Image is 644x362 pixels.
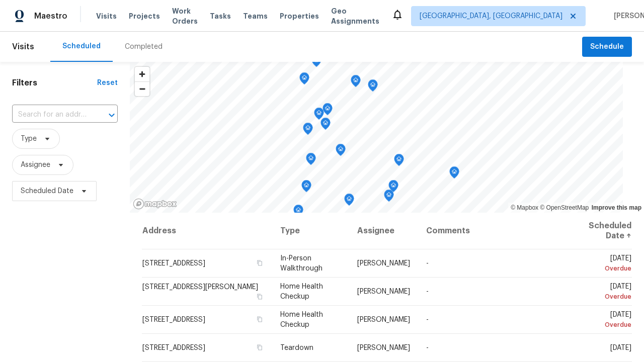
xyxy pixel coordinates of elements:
a: Mapbox homepage [133,198,177,210]
span: [DATE] [573,283,631,302]
button: Copy Address [255,258,264,267]
div: Completed [125,42,163,52]
span: Home Health Checkup [280,283,323,300]
span: Schedule [590,41,624,53]
div: Map marker [368,79,378,95]
div: Map marker [384,190,394,205]
div: Scheduled [62,41,101,51]
div: Map marker [449,166,459,182]
span: Tasks [210,13,231,20]
span: Geo Assignments [331,6,379,26]
button: Copy Address [255,292,264,301]
button: Open [105,108,119,122]
span: [STREET_ADDRESS] [142,260,205,267]
span: Visits [96,11,117,21]
span: [PERSON_NAME] [357,288,410,295]
div: Overdue [573,320,631,330]
span: - [426,316,429,323]
div: Map marker [311,55,321,70]
div: Map marker [320,118,331,133]
span: [PERSON_NAME] [357,344,410,351]
span: [GEOGRAPHIC_DATA], [GEOGRAPHIC_DATA] [420,11,562,21]
span: [PERSON_NAME] [357,316,410,323]
button: Copy Address [255,343,264,352]
canvas: Map [130,62,623,213]
div: Reset [97,78,118,88]
span: [STREET_ADDRESS] [142,344,205,351]
th: Type [272,213,349,249]
div: Map marker [394,154,404,169]
div: Map marker [306,153,316,168]
th: Scheduled Date ↑ [565,213,632,249]
th: Comments [418,213,565,249]
span: Properties [280,11,319,21]
span: Work Orders [172,6,198,26]
div: Map marker [323,103,333,119]
span: [STREET_ADDRESS] [142,316,205,323]
div: Overdue [573,263,631,274]
span: - [426,288,429,295]
a: Improve this map [592,204,641,211]
button: Schedule [582,37,632,57]
span: In-Person Walkthrough [280,255,323,272]
span: [PERSON_NAME] [357,260,410,267]
button: Zoom out [135,81,149,96]
span: Assignee [21,160,50,170]
span: Teardown [280,344,313,351]
h1: Filters [12,78,97,88]
div: Map marker [293,205,303,220]
div: Overdue [573,292,631,302]
input: Search for an address... [12,107,90,123]
a: OpenStreetMap [540,204,589,211]
th: Address [142,213,272,249]
div: Map marker [388,180,398,196]
span: Scheduled Date [21,186,73,196]
span: [DATE] [610,344,631,351]
span: [DATE] [573,255,631,274]
span: Projects [129,11,160,21]
span: [STREET_ADDRESS][PERSON_NAME] [142,284,258,291]
button: Copy Address [255,315,264,324]
span: Type [21,134,37,144]
div: Map marker [303,123,313,138]
th: Assignee [349,213,418,249]
button: Zoom in [135,67,149,81]
div: Map marker [299,72,309,88]
div: Map marker [301,180,311,196]
span: - [426,260,429,267]
a: Mapbox [511,204,538,211]
span: Maestro [34,11,67,21]
span: Home Health Checkup [280,311,323,328]
span: [DATE] [573,311,631,330]
div: Map marker [351,75,361,90]
div: Map marker [336,144,346,159]
div: Map marker [344,194,354,209]
span: - [426,344,429,351]
span: Visits [12,36,34,58]
span: Teams [243,11,268,21]
div: Map marker [314,108,324,123]
span: Zoom out [135,82,149,96]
